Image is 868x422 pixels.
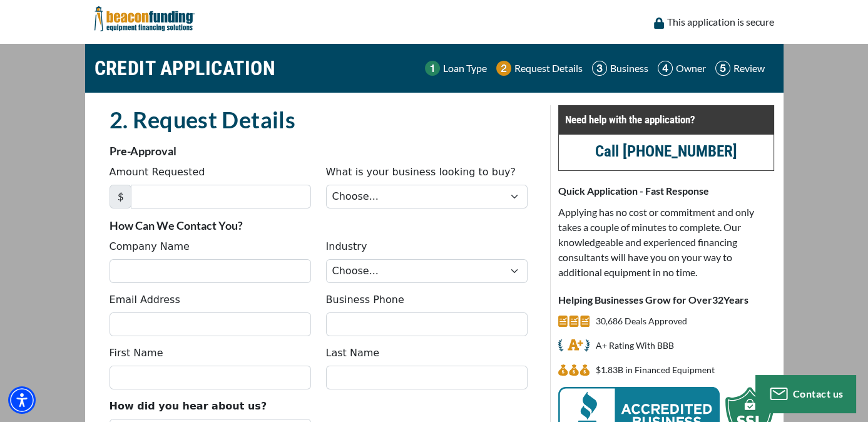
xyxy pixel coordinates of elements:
img: Step 2 [496,61,511,76]
label: Amount Requested [110,165,205,180]
h2: 2. Request Details [110,105,528,134]
h1: CREDIT APPLICATION [94,50,276,86]
p: Pre-Approval [110,143,528,158]
p: Request Details [514,61,583,76]
p: Need help with the application? [565,112,767,127]
span: $ [110,185,131,208]
p: Business [610,61,648,76]
p: A+ Rating With BBB [596,338,674,353]
label: First Name [110,346,163,361]
p: 30,686 Deals Approved [596,314,687,329]
label: Industry [326,239,367,254]
label: How did you hear about us? [110,399,267,414]
a: call (847) 897-2499 [595,142,737,160]
p: Applying has no cost or commitment and only takes a couple of minutes to complete. Our knowledgea... [558,205,774,280]
button: Contact us [755,375,855,413]
p: Helping Businesses Grow for Over Years [558,292,774,307]
p: This application is secure [667,14,774,29]
img: lock icon to convery security [654,18,664,29]
span: Contact us [793,388,844,399]
span: 32 [712,294,723,306]
p: Owner [676,61,706,76]
img: Step 1 [425,61,440,76]
p: Review [733,61,765,76]
p: $1,833,999,710 in Financed Equipment [596,363,715,378]
label: Last Name [326,346,380,361]
div: Accessibility Menu [8,386,36,414]
label: What is your business looking to buy? [326,165,516,180]
p: Loan Type [443,61,487,76]
label: Company Name [110,239,190,254]
p: How Can We Contact You? [110,218,528,233]
p: Quick Application - Fast Response [558,183,774,198]
label: Email Address [110,292,180,307]
img: Step 4 [658,61,673,76]
img: Step 5 [715,61,730,76]
img: Step 3 [592,61,607,76]
label: Business Phone [326,292,404,307]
